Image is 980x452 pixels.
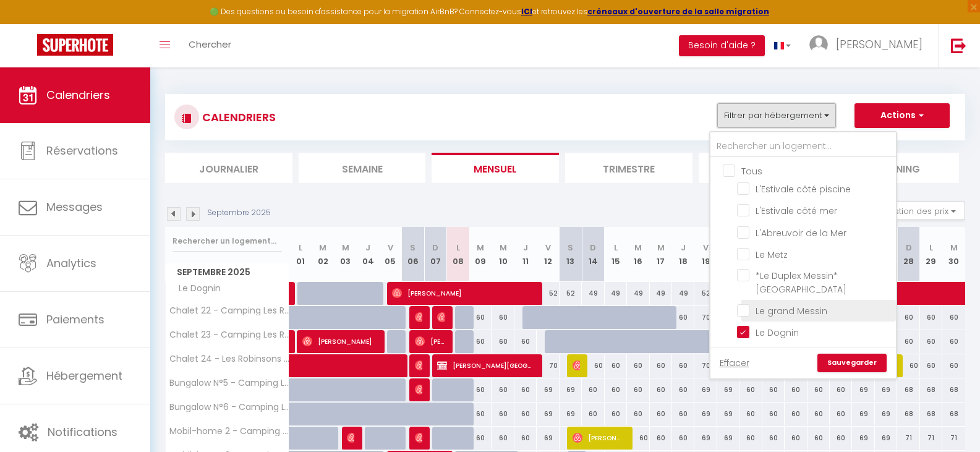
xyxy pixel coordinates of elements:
span: [PERSON_NAME] [415,330,445,353]
th: 12 [537,227,559,282]
div: 60 [739,427,762,450]
span: Le Dognin [168,282,224,296]
th: 19 [694,227,717,282]
span: [PERSON_NAME] [437,305,445,329]
span: [PERSON_NAME] [573,426,624,450]
div: 60 [605,403,627,425]
div: 60 [672,427,694,450]
div: 60 [469,330,492,353]
abbr: M [657,242,665,254]
h3: CALENDRIERS [199,103,276,131]
abbr: V [703,242,709,254]
div: 60 [514,403,537,425]
th: 18 [672,227,694,282]
div: 60 [807,403,830,425]
th: 16 [627,227,649,282]
abbr: L [299,242,302,254]
span: [PERSON_NAME] [415,426,422,450]
div: 69 [717,403,739,425]
div: 60 [672,306,694,329]
th: 28 [897,227,919,282]
div: 69 [852,427,874,450]
span: [PERSON_NAME] [836,36,922,52]
span: Chalet 23 - Camping Les Robinsons du Lac [168,330,291,339]
div: 60 [942,330,965,353]
span: Le grand Messin [756,305,827,317]
abbr: L [614,242,618,254]
div: 71 [942,427,965,450]
div: 60 [492,330,514,353]
div: 68 [897,403,919,425]
div: 60 [920,354,942,377]
div: 60 [492,378,514,401]
div: 60 [762,427,785,450]
div: 60 [627,427,649,450]
button: Gestion des prix [873,202,965,220]
div: 60 [830,403,852,425]
span: [PERSON_NAME] [415,305,422,329]
abbr: M [342,242,349,254]
abbr: D [432,242,438,254]
abbr: D [590,242,596,254]
div: 60 [785,378,807,401]
div: 60 [514,330,537,353]
div: 69 [537,427,559,450]
span: Septembre 2025 [166,263,289,281]
div: 69 [717,378,739,401]
div: 60 [785,427,807,450]
abbr: L [929,242,933,254]
div: 69 [875,403,897,425]
div: 69 [875,378,897,401]
a: ... [PERSON_NAME] [800,24,938,67]
a: Chercher [179,24,241,67]
span: Réservations [46,143,118,158]
button: Actions [854,103,950,128]
li: Mensuel [432,153,559,183]
a: ICI [521,6,532,17]
th: 04 [357,227,379,282]
div: 60 [469,427,492,450]
div: 60 [650,427,672,450]
abbr: S [410,242,415,254]
th: 30 [942,227,965,282]
span: Mobil-home 2 - Camping Les Robinsons du Lac [168,427,291,436]
input: Rechercher un logement... [710,135,896,158]
input: Rechercher un logement... [173,230,282,252]
span: L'Abreuvoir de la Mer [756,227,846,239]
div: 60 [920,306,942,329]
li: Tâches [699,153,826,183]
button: Filtrer par hébergement [717,103,836,128]
div: 60 [739,403,762,425]
abbr: V [388,242,393,254]
img: logout [951,38,966,53]
div: 69 [694,403,717,425]
div: 60 [785,403,807,425]
img: ... [809,35,828,54]
div: 60 [672,354,694,377]
div: 60 [897,306,919,329]
span: Analytics [46,255,96,271]
li: Trimestre [565,153,692,183]
div: 69 [694,378,717,401]
div: 60 [492,427,514,450]
div: 49 [650,282,672,305]
div: 49 [627,282,649,305]
div: 60 [582,354,604,377]
span: Chalet 22 - Camping Les Robinsons du Lac [168,306,291,315]
abbr: M [319,242,326,254]
div: 49 [605,282,627,305]
div: 60 [492,306,514,329]
div: 60 [469,378,492,401]
div: 60 [492,403,514,425]
strong: créneaux d'ouverture de la salle migration [587,6,769,17]
div: 68 [942,403,965,425]
div: 60 [762,378,785,401]
th: 09 [469,227,492,282]
div: 60 [582,378,604,401]
div: 60 [650,403,672,425]
abbr: J [523,242,528,254]
div: 70 [694,306,717,329]
div: 60 [627,403,649,425]
th: 13 [560,227,582,282]
abbr: J [681,242,686,254]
